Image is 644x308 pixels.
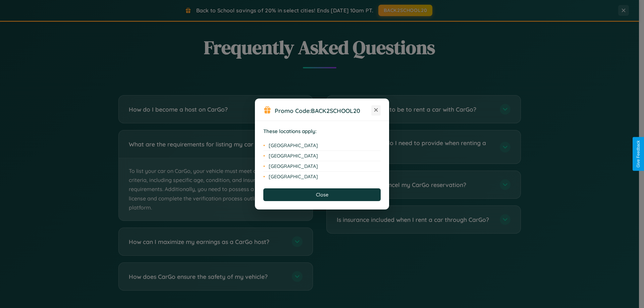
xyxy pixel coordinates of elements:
li: [GEOGRAPHIC_DATA] [263,161,381,172]
div: Give Feedback [636,140,641,168]
li: [GEOGRAPHIC_DATA] [263,172,381,182]
button: Close [263,188,381,201]
li: [GEOGRAPHIC_DATA] [263,151,381,161]
li: [GEOGRAPHIC_DATA] [263,140,381,151]
strong: These locations apply: [263,128,317,134]
h3: Promo Code: [275,107,371,114]
b: BACK2SCHOOL20 [311,107,360,114]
